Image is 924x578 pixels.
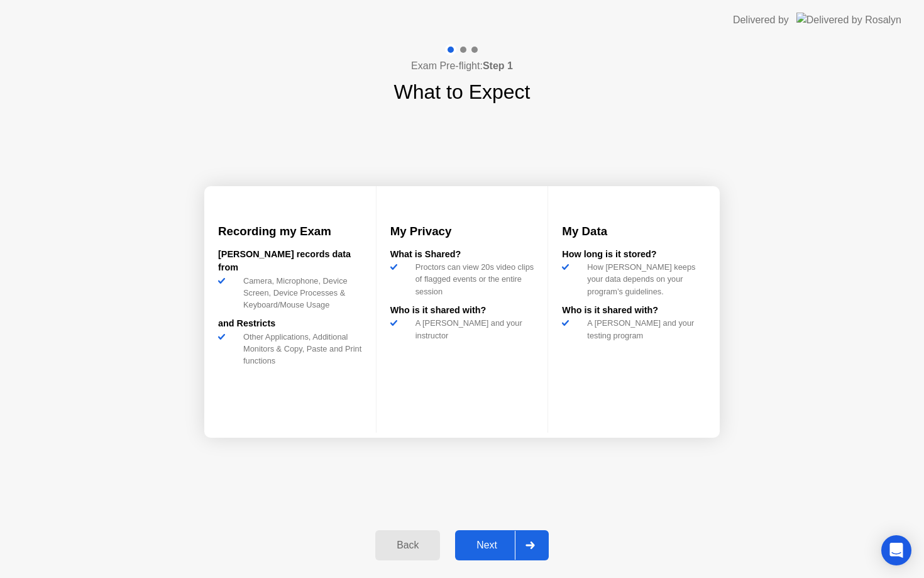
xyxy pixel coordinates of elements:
div: Next [459,540,515,551]
div: A [PERSON_NAME] and your testing program [582,317,706,341]
div: Other Applications, Additional Monitors & Copy, Paste and Print functions [238,331,362,367]
h4: Exam Pre-flight: [411,58,513,74]
b: Step 1 [483,60,513,71]
h3: My Data [562,223,706,240]
h1: What to Expect [394,77,531,107]
div: Delivered by [733,13,789,28]
div: A [PERSON_NAME] and your instructor [410,317,534,341]
div: What is Shared? [390,248,534,262]
div: How [PERSON_NAME] keeps your data depends on your program’s guidelines. [582,261,706,297]
div: Camera, Microphone, Device Screen, Device Processes & Keyboard/Mouse Usage [238,275,362,311]
div: [PERSON_NAME] records data from [218,248,362,275]
div: Back [379,540,436,551]
img: Delivered by Rosalyn [796,13,901,27]
div: Open Intercom Messenger [881,535,911,565]
div: How long is it stored? [562,248,706,262]
button: Back [375,530,440,560]
button: Next [455,530,549,560]
div: Who is it shared with? [562,304,706,318]
div: Proctors can view 20s video clips of flagged events or the entire session [410,261,534,297]
div: and Restricts [218,317,362,331]
h3: Recording my Exam [218,223,362,240]
div: Who is it shared with? [390,304,534,318]
h3: My Privacy [390,223,534,240]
